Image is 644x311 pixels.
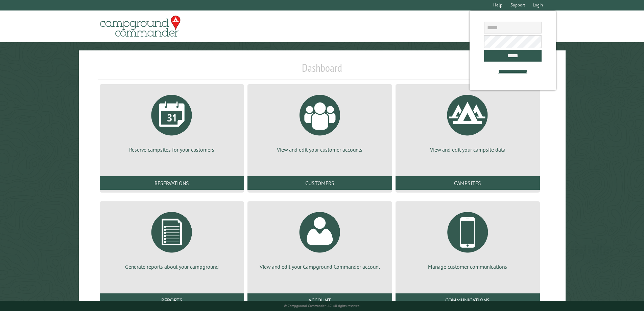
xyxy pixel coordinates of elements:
[404,90,532,153] a: View and edit your campsite data
[108,146,236,153] p: Reserve campsites for your customers
[98,13,183,40] img: Campground Commander
[108,263,236,270] p: Generate reports about your campground
[100,176,244,190] a: Reservations
[98,61,546,80] h1: Dashboard
[256,146,384,153] p: View and edit your customer accounts
[284,304,360,308] small: © Campground Commander LLC. All rights reserved.
[396,293,540,307] a: Communications
[404,146,532,153] p: View and edit your campsite data
[108,207,236,270] a: Generate reports about your campground
[396,176,540,190] a: Campsites
[247,293,392,307] a: Account
[247,176,392,190] a: Customers
[404,207,532,270] a: Manage customer communications
[256,263,384,270] p: View and edit your Campground Commander account
[256,90,384,153] a: View and edit your customer accounts
[404,263,532,270] p: Manage customer communications
[100,293,244,307] a: Reports
[108,90,236,153] a: Reserve campsites for your customers
[256,207,384,270] a: View and edit your Campground Commander account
